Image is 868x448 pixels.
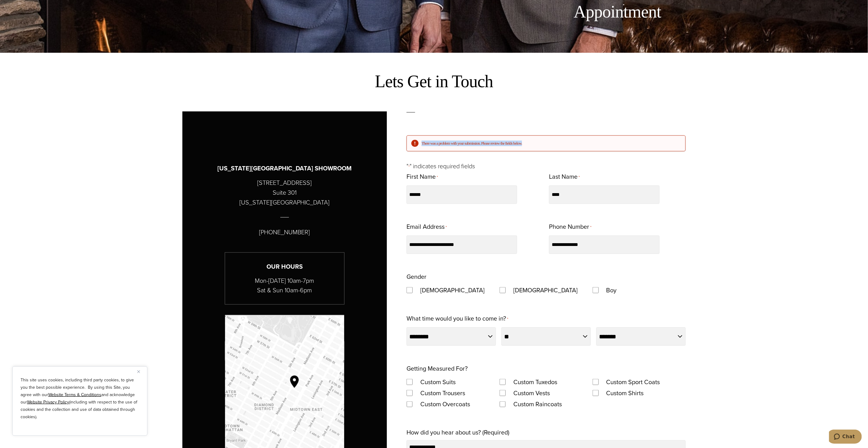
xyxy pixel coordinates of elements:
label: Boy [600,285,623,296]
label: Custom Overcoats [414,399,476,410]
a: Website Privacy Policy [27,399,69,405]
label: Custom Sport Coats [600,376,666,388]
iframe: Opens a widget where you can chat to one of our agents [829,430,862,445]
label: [DEMOGRAPHIC_DATA] [507,285,584,296]
h3: Our Hours [225,262,344,271]
label: Custom Trousers [414,388,471,399]
label: What time would you like to come in? [407,313,508,325]
h2: There was a problem with your submission. Please review the fields below. [422,141,680,146]
h2: Lets Get in Touch [182,71,686,92]
label: Custom Tuxedos [507,376,563,388]
legend: Gender [407,271,426,282]
label: Phone Number [549,221,591,233]
p: This site uses cookies, including third party cookies, to give you the best possible experience. ... [21,376,139,421]
p: [PHONE_NUMBER] [259,227,310,237]
label: [DEMOGRAPHIC_DATA] [414,285,491,296]
label: Custom Vests [507,388,556,399]
label: Email Address [407,221,447,233]
p: [STREET_ADDRESS] Suite 301 [US_STATE][GEOGRAPHIC_DATA] [239,178,329,207]
label: How did you hear about us? (Required) [407,427,509,438]
legend: Getting Measured For? [407,363,468,374]
label: Custom Raincoats [507,399,568,410]
label: Custom Shirts [600,388,650,399]
label: Custom Suits [414,376,462,388]
h3: [US_STATE][GEOGRAPHIC_DATA] SHOWROOM [217,164,352,173]
p: " " indicates required fields [407,161,686,171]
label: First Name [407,171,438,183]
img: Close [137,370,140,373]
label: Last Name [549,171,580,183]
button: Close [137,368,145,375]
p: Mon-[DATE] 10am-7pm Sat & Sun 10am-6pm [225,276,344,295]
a: Website Terms & Conditions [48,392,101,398]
